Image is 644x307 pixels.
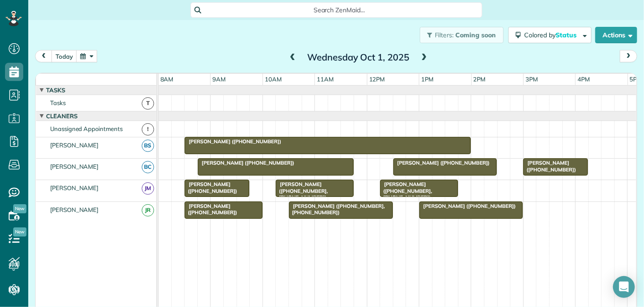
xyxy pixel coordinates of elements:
[523,160,576,172] span: [PERSON_NAME] ([PHONE_NUMBER])
[48,184,101,191] span: [PERSON_NAME]
[289,203,385,216] span: [PERSON_NAME] ([PHONE_NUMBER], [PHONE_NUMBER])
[380,181,432,201] span: [PERSON_NAME] ([PHONE_NUMBER], [PHONE_NUMBER])
[367,75,387,83] span: 12pm
[628,75,644,83] span: 5pm
[142,140,154,152] span: BS
[44,86,67,94] span: Tasks
[48,141,101,149] span: [PERSON_NAME]
[315,75,335,83] span: 11am
[52,50,77,62] button: today
[556,31,578,39] span: Status
[613,276,635,298] div: Open Intercom Messenger
[13,227,26,237] span: New
[393,160,490,166] span: [PERSON_NAME] ([PHONE_NUMBER])
[595,27,637,43] button: Actions
[524,75,540,83] span: 3pm
[184,203,237,216] span: [PERSON_NAME] ([PHONE_NUMBER])
[142,161,154,173] span: BC
[48,125,124,132] span: Unassigned Appointments
[159,75,175,83] span: 8am
[435,31,454,39] span: Filters:
[197,160,295,166] span: [PERSON_NAME] ([PHONE_NUMBER])
[508,27,592,43] button: Colored byStatus
[48,99,67,106] span: Tasks
[419,75,435,83] span: 1pm
[184,181,237,194] span: [PERSON_NAME] ([PHONE_NUMBER])
[48,206,101,213] span: [PERSON_NAME]
[142,123,154,136] span: !
[263,75,283,83] span: 10am
[620,50,637,62] button: next
[35,50,52,62] button: prev
[472,75,488,83] span: 2pm
[44,112,79,120] span: Cleaners
[142,204,154,216] span: JR
[13,204,26,213] span: New
[301,52,415,62] h2: Wednesday Oct 1, 2025
[48,163,101,170] span: [PERSON_NAME]
[142,182,154,195] span: JM
[184,138,282,145] span: [PERSON_NAME] ([PHONE_NUMBER])
[576,75,592,83] span: 4pm
[142,97,154,110] span: T
[524,31,580,39] span: Colored by
[455,31,496,39] span: Coming soon
[275,181,328,201] span: [PERSON_NAME] ([PHONE_NUMBER], [PHONE_NUMBER])
[419,203,516,209] span: [PERSON_NAME] ([PHONE_NUMBER])
[211,75,227,83] span: 9am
